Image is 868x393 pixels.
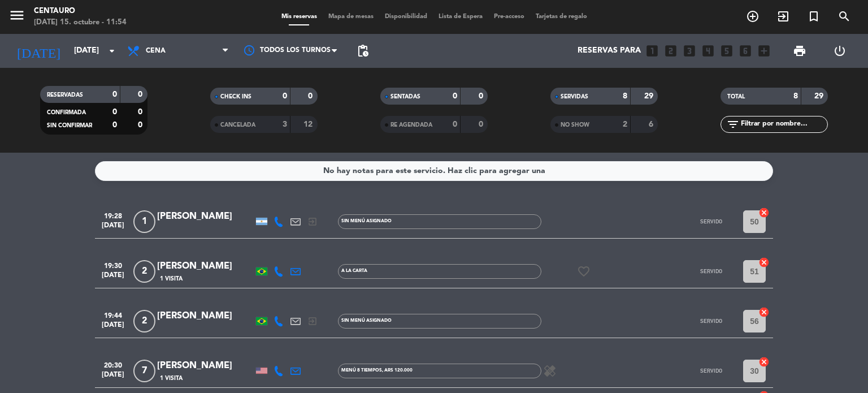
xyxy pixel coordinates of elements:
[133,260,155,283] span: 2
[47,123,92,128] span: SIN CONFIRMAR
[623,120,627,128] strong: 2
[833,44,847,58] i: power_settings_new
[479,92,485,100] strong: 0
[276,14,323,20] span: Mis reservas
[133,360,155,382] span: 7
[382,368,413,373] span: , ARS 120.000
[34,6,127,17] div: Centauro
[390,94,420,100] span: SENTADAS
[99,222,127,235] span: [DATE]
[323,14,379,20] span: Mapa de mesas
[8,7,25,24] i: menu
[837,10,851,23] i: search
[701,44,715,58] i: looks_4
[530,14,593,20] span: Tarjetas de regalo
[819,34,860,68] div: LOG OUT
[700,268,722,274] span: SERVIDO
[157,309,253,323] div: [PERSON_NAME]
[356,44,370,58] span: pending_actions
[133,210,155,233] span: 1
[683,260,739,283] button: SERVIDO
[793,44,806,58] span: print
[138,108,145,116] strong: 0
[746,10,759,23] i: add_circle_outline
[758,207,770,218] i: cancel
[99,308,127,321] span: 19:44
[645,44,659,58] i: looks_one
[700,318,722,324] span: SERVIDO
[453,92,457,100] strong: 0
[758,306,770,318] i: cancel
[683,310,739,332] button: SERVIDO
[8,38,68,63] i: [DATE]
[644,92,656,100] strong: 29
[47,110,86,115] span: CONFIRMADA
[283,92,287,100] strong: 0
[307,217,318,227] i: exit_to_app
[341,219,392,223] span: Sin menú asignado
[99,209,127,222] span: 19:28
[453,120,457,128] strong: 0
[105,44,119,58] i: arrow_drop_down
[807,10,821,23] i: turned_in_not
[719,44,734,58] i: looks_5
[700,368,722,374] span: SERVIDO
[160,274,183,283] span: 1 Visita
[112,90,117,98] strong: 0
[341,318,392,323] span: Sin menú asignado
[99,358,127,371] span: 20:30
[479,120,485,128] strong: 0
[683,210,739,233] button: SERVIDO
[112,121,117,129] strong: 0
[157,209,253,224] div: [PERSON_NAME]
[146,47,166,55] span: Cena
[433,14,488,20] span: Lista de Espera
[776,10,790,23] i: exit_to_app
[623,92,627,100] strong: 8
[220,94,251,100] span: CHECK INS
[112,108,117,116] strong: 0
[341,368,413,373] span: MENÚ 8 TIEMPOS
[307,316,318,326] i: exit_to_app
[740,118,827,131] input: Filtrar por nombre...
[758,356,770,368] i: cancel
[157,259,253,274] div: [PERSON_NAME]
[8,7,25,28] button: menu
[34,17,127,28] div: [DATE] 15. octubre - 11:54
[99,271,127,284] span: [DATE]
[727,94,745,100] span: TOTAL
[726,118,740,131] i: filter_list
[157,359,253,373] div: [PERSON_NAME]
[682,44,697,58] i: looks_3
[543,364,557,378] i: healing
[283,120,287,128] strong: 3
[220,122,255,128] span: CANCELADA
[663,44,678,58] i: looks_two
[561,122,589,128] span: NO SHOW
[47,92,83,98] span: RESERVADAS
[379,14,433,20] span: Disponibilidad
[683,360,739,382] button: SERVIDO
[738,44,753,58] i: looks_6
[303,120,315,128] strong: 12
[758,257,770,268] i: cancel
[577,265,591,278] i: favorite_border
[700,218,722,224] span: SERVIDO
[390,122,432,128] span: RE AGENDADA
[793,92,798,100] strong: 8
[814,92,826,100] strong: 29
[160,374,183,383] span: 1 Visita
[561,94,588,100] span: SERVIDAS
[138,121,145,129] strong: 0
[757,44,771,58] i: add_box
[341,269,367,273] span: A LA CARTA
[138,90,145,98] strong: 0
[323,165,545,178] div: No hay notas para este servicio. Haz clic para agregar una
[578,46,641,55] span: Reservas para
[99,258,127,271] span: 19:30
[649,120,656,128] strong: 6
[99,371,127,384] span: [DATE]
[308,92,315,100] strong: 0
[99,321,127,334] span: [DATE]
[488,14,530,20] span: Pre-acceso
